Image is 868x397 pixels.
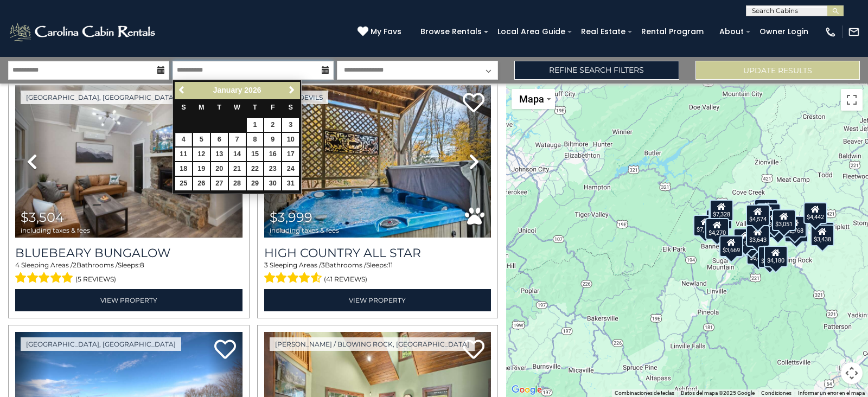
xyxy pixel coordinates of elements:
button: Update Results [695,61,860,80]
div: Sleeping Areas / Bathrooms / Sleeps: [15,260,242,286]
a: 13 [211,148,228,161]
div: $4,270 [705,218,729,240]
a: About [714,23,749,40]
div: $2,768 [783,216,807,238]
div: $3,669 [719,235,743,257]
span: Friday [271,104,275,111]
a: 16 [264,148,281,161]
span: 3 [321,261,325,269]
span: Datos del mapa ©2025 Google [681,390,755,396]
span: 11 [388,261,393,269]
span: $3,504 [21,209,64,225]
span: January [213,86,242,94]
div: $3,139 [757,246,781,268]
a: Owner Login [754,23,814,40]
a: Informar un error en el mapa [798,390,865,396]
div: $3,999 [733,228,757,250]
button: Activar o desactivar la vista de pantalla completa [841,89,863,111]
a: 3 [282,118,299,132]
a: 23 [264,162,281,176]
a: 30 [264,177,281,190]
span: 4 [15,261,20,269]
a: Refine Search Filters [514,61,679,80]
button: Cambiar estilo del mapa [512,89,555,109]
a: 14 [229,148,246,161]
div: $4,180 [764,246,788,267]
a: [PERSON_NAME] / Blowing Rock, [GEOGRAPHIC_DATA] [270,337,475,351]
a: 15 [247,148,264,161]
a: View Property [264,289,492,311]
a: 17 [282,148,299,161]
span: Wednesday [234,104,240,111]
a: 28 [229,177,246,190]
span: including taxes & fees [21,227,90,234]
a: Bluebeary Bungalow [15,246,242,260]
span: (41 reviews) [324,272,367,286]
a: 21 [229,162,246,176]
div: $3,421 [754,199,777,221]
button: Controles de visualización del mapa [841,362,863,384]
img: thumbnail_165375851.jpeg [264,85,492,237]
span: 8 [140,261,144,269]
div: $3,016 [784,221,808,242]
a: My Favs [358,26,404,38]
a: Condiciones (se abre en una nueva pestaña) [761,390,792,396]
span: (5 reviews) [75,272,116,286]
a: [GEOGRAPHIC_DATA], [GEOGRAPHIC_DATA] [21,91,181,104]
span: 3 [264,261,268,269]
span: Mapa [519,93,544,105]
span: 2 [73,261,76,269]
a: High Country All Star [264,246,492,260]
a: 19 [193,162,210,176]
div: Sleeping Areas / Bathrooms / Sleeps: [264,260,492,286]
a: 20 [211,162,228,176]
a: 12 [193,148,210,161]
a: Abrir esta área en Google Maps (se abre en una ventana nueva) [509,383,545,397]
span: My Favs [371,26,401,37]
span: 2026 [244,86,261,94]
div: $6,496 [746,243,770,265]
div: $3,051 [772,209,796,231]
a: Previous [176,84,189,97]
a: 26 [193,177,210,190]
a: [GEOGRAPHIC_DATA], [GEOGRAPHIC_DATA] [21,337,181,351]
a: Next [285,84,298,97]
span: Saturday [289,104,293,111]
a: 1 [247,118,264,132]
img: thumbnail_165127188.jpeg [15,85,242,237]
a: Add to favorites [463,92,484,115]
a: 25 [175,177,192,190]
a: 4 [175,133,192,146]
a: Browse Rentals [415,23,487,40]
div: $4,574 [745,204,769,226]
a: 7 [229,133,246,146]
button: Combinaciones de teclas [615,389,674,397]
a: Real Estate [576,23,631,40]
a: 18 [175,162,192,176]
div: $7,328 [710,200,733,221]
div: $3,438 [810,225,834,246]
a: Local Area Guide [492,23,571,40]
img: mail-regular-white.png [848,26,860,38]
a: 31 [282,177,299,190]
div: $3,473 [756,203,780,225]
a: 27 [211,177,228,190]
a: 6 [211,133,228,146]
span: Thursday [253,104,257,111]
span: Next [288,86,296,94]
a: 9 [264,133,281,146]
span: Sunday [181,104,186,111]
img: White-1-2.png [8,21,158,43]
a: 8 [247,133,264,146]
span: Monday [199,104,205,111]
a: 11 [175,148,192,161]
div: $7,142 [693,215,717,236]
a: 2 [264,118,281,132]
a: Rental Program [636,23,709,40]
a: 29 [247,177,264,190]
a: Add to favorites [214,338,236,362]
span: Tuesday [217,104,221,111]
a: 5 [193,133,210,146]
